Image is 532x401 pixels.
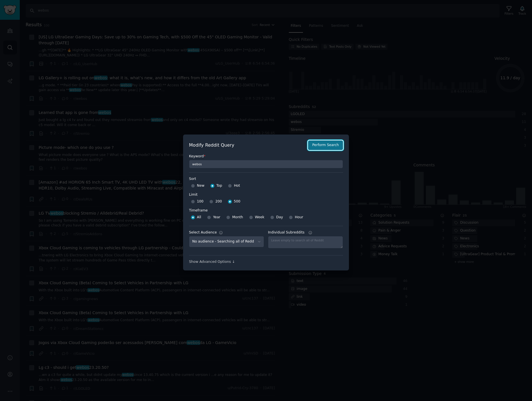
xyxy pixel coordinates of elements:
[308,140,343,150] button: Perform Search
[213,215,220,220] span: Year
[189,160,343,168] input: Keyword to search on Reddit
[276,215,283,220] span: Day
[189,192,197,197] div: Limit
[189,177,343,182] label: Sort
[189,154,343,159] label: Keyword
[197,215,201,220] span: All
[189,142,305,149] h2: Modify Reddit Query
[255,215,265,220] span: Week
[189,206,343,213] label: Timeframe
[215,199,222,204] span: 200
[216,183,222,188] span: Top
[197,183,205,188] span: New
[232,215,243,220] span: Month
[268,230,343,235] label: Individual Subreddits
[234,183,240,188] span: Hot
[197,199,203,204] span: 100
[295,215,303,220] span: Hour
[189,230,217,235] div: Select Audience
[234,199,240,204] span: 500
[189,259,343,265] div: Show Advanced Options ↓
